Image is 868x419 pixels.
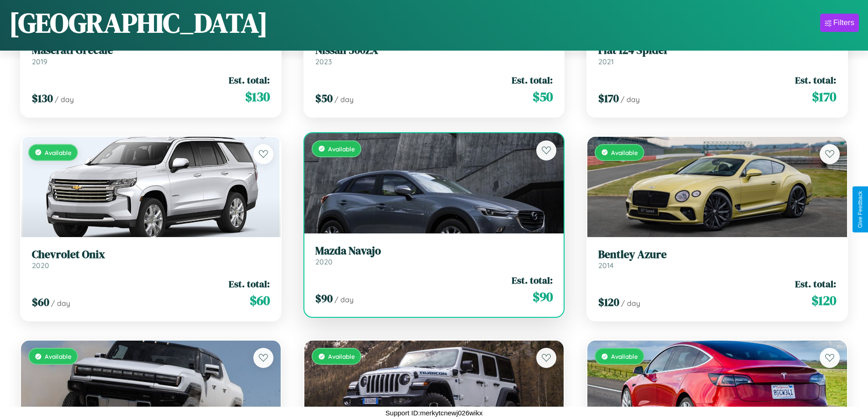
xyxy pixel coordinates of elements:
span: Est. total: [795,277,836,290]
div: Give Feedback [857,191,863,228]
span: 2023 [315,57,332,66]
a: Chevrolet Onix2020 [32,248,270,270]
span: $ 50 [315,91,333,106]
span: Est. total: [512,274,553,287]
span: 2020 [32,261,49,270]
a: Mazda Navajo2020 [315,244,553,267]
h1: [GEOGRAPHIC_DATA] [9,4,268,41]
button: Filters [820,14,859,32]
h3: Chevrolet Onix [32,248,270,261]
a: Maserati Grecale2019 [32,44,270,66]
h3: Bentley Azure [598,248,836,261]
span: Available [45,352,72,360]
span: $ 130 [32,91,53,106]
span: Available [611,149,638,156]
span: Available [45,149,72,156]
span: 2014 [598,261,614,270]
span: / day [334,295,354,304]
span: Available [328,352,355,360]
div: Filters [833,18,854,27]
span: Available [611,352,638,360]
span: Est. total: [795,73,836,87]
h3: Nissan 300ZX [315,44,553,57]
span: $ 90 [533,288,553,306]
span: $ 170 [812,88,836,106]
span: 2020 [315,257,333,266]
a: Bentley Azure2014 [598,248,836,270]
span: $ 120 [598,295,619,310]
span: $ 170 [598,91,619,106]
span: Est. total: [229,73,270,87]
span: Available [328,145,355,153]
h3: Mazda Navajo [315,244,553,258]
span: 2019 [32,57,47,66]
span: Est. total: [512,73,553,87]
span: $ 120 [812,291,836,310]
span: $ 130 [245,88,270,106]
span: $ 50 [533,88,553,106]
span: / day [55,95,74,104]
span: Est. total: [229,277,270,290]
span: $ 60 [32,295,49,310]
span: $ 90 [315,291,333,306]
h3: Fiat 124 Spider [598,44,836,57]
span: 2021 [598,57,614,66]
span: $ 60 [250,291,270,310]
span: / day [51,299,70,308]
h3: Maserati Grecale [32,44,270,57]
a: Fiat 124 Spider2021 [598,44,836,66]
span: / day [621,299,640,308]
p: Support ID: merkytcnewj026wikx [385,407,483,419]
span: / day [334,95,354,104]
span: / day [621,95,640,104]
a: Nissan 300ZX2023 [315,44,553,66]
